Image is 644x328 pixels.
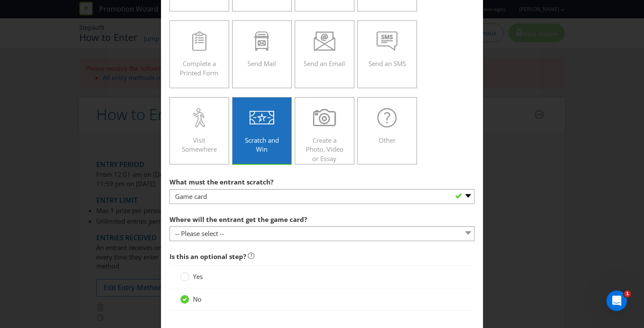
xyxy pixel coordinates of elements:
[624,291,631,297] span: 1
[193,272,203,281] span: Yes
[368,59,406,68] span: Send an SMS
[180,59,218,77] span: Complete a Printed Form
[170,215,307,224] span: Where will the entrant get the game card?
[247,59,276,68] span: Send Mail
[379,136,396,144] span: Other
[182,136,217,153] span: Visit Somewhere
[304,59,345,68] span: Send an Email
[245,136,279,153] span: Scratch and Win
[306,136,343,163] span: Create a Photo, Video or Essay
[170,252,246,261] span: Is this an optional step?
[607,291,627,311] iframe: Intercom live chat
[170,178,273,186] span: What must the entrant scratch?
[193,295,201,303] span: No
